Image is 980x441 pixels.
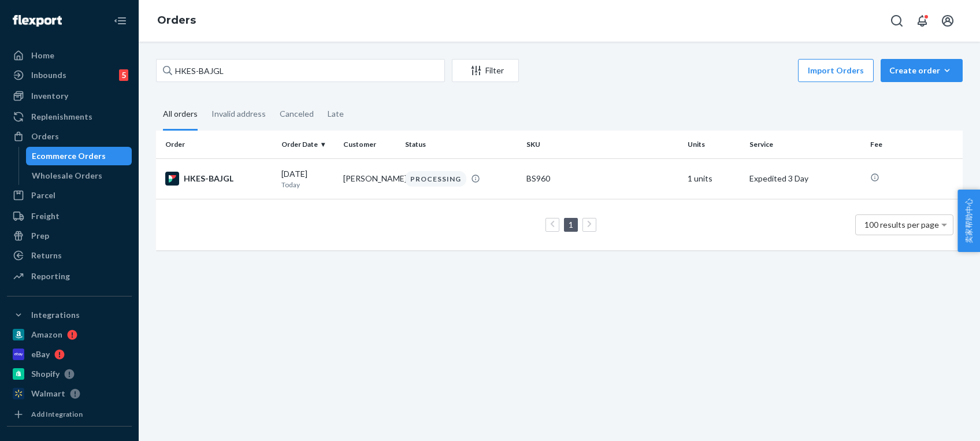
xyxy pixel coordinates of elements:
[31,388,65,399] div: Walmart
[31,210,60,222] div: Freight
[31,69,66,81] div: Inbounds
[798,59,874,82] button: Import Orders
[156,59,445,82] input: Search orders
[211,99,266,129] div: Invalid address
[400,131,521,158] th: Status
[26,147,132,165] a: Ecommerce Orders
[864,220,939,229] span: 100 results per page
[31,250,62,261] div: Returns
[936,9,959,32] button: Open account menu
[32,170,102,181] div: Wholesale Orders
[7,127,132,146] a: Orders
[31,409,83,419] div: Add Integration
[7,46,132,65] a: Home
[280,99,314,129] div: Canceled
[31,190,55,201] div: Parcel
[339,158,400,199] td: [PERSON_NAME]
[32,150,106,162] div: Ecommerce Orders
[749,173,861,184] p: Expedited 3 Day
[163,99,198,131] div: All orders
[328,99,344,129] div: Late
[26,166,132,185] a: Wholesale Orders
[7,306,132,324] button: Integrations
[165,172,272,186] div: HKES-BAJGL
[119,69,128,81] div: 5
[281,180,334,190] p: Today
[31,50,54,61] div: Home
[683,158,745,199] td: 1 units
[452,65,518,76] div: Filter
[7,66,132,84] a: Inbounds5
[7,227,132,245] a: Prep
[405,171,466,187] div: PROCESSING
[31,349,50,360] div: eBay
[31,111,92,123] div: Replenishments
[157,14,196,27] a: Orders
[31,368,60,380] div: Shopify
[745,131,866,158] th: Service
[31,90,68,102] div: Inventory
[866,131,963,158] th: Fee
[31,131,59,142] div: Orders
[881,59,963,82] button: Create order
[522,131,683,158] th: SKU
[277,131,339,158] th: Order Date
[7,87,132,105] a: Inventory
[109,9,132,32] button: Close Navigation
[7,384,132,403] a: Walmart
[281,168,334,190] div: [DATE]
[148,4,205,38] ol: breadcrumbs
[13,15,62,27] img: Flexport logo
[7,207,132,225] a: Freight
[452,59,519,82] button: Filter
[7,186,132,205] a: Parcel
[7,345,132,364] a: eBay
[156,131,277,158] th: Order
[7,365,132,383] a: Shopify
[7,267,132,286] a: Reporting
[31,230,49,242] div: Prep
[31,270,70,282] div: Reporting
[7,325,132,344] a: Amazon
[957,190,980,252] button: 卖家帮助中心
[885,9,908,32] button: Open Search Box
[31,309,80,321] div: Integrations
[7,108,132,126] a: Replenishments
[911,9,934,32] button: Open notifications
[526,173,678,184] div: BS960
[683,131,745,158] th: Units
[566,220,576,229] a: Page 1 is your current page
[7,246,132,265] a: Returns
[343,139,396,149] div: Customer
[889,65,954,76] div: Create order
[31,329,62,340] div: Amazon
[7,407,132,421] a: Add Integration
